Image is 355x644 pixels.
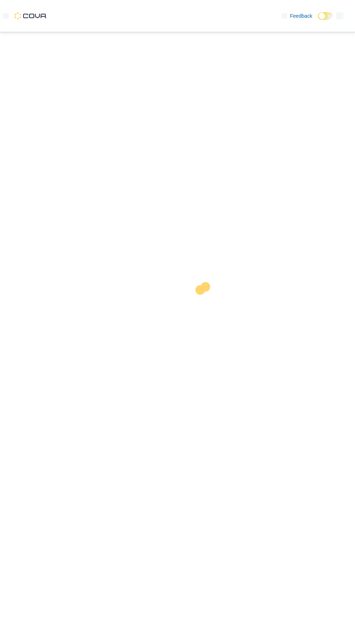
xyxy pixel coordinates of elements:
img: cova-loader [177,277,232,331]
span: Feedback [290,12,312,20]
a: Feedback [279,9,315,23]
img: Cova [14,12,47,20]
input: Dark Mode [318,12,333,20]
span: Dark Mode [318,20,318,20]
